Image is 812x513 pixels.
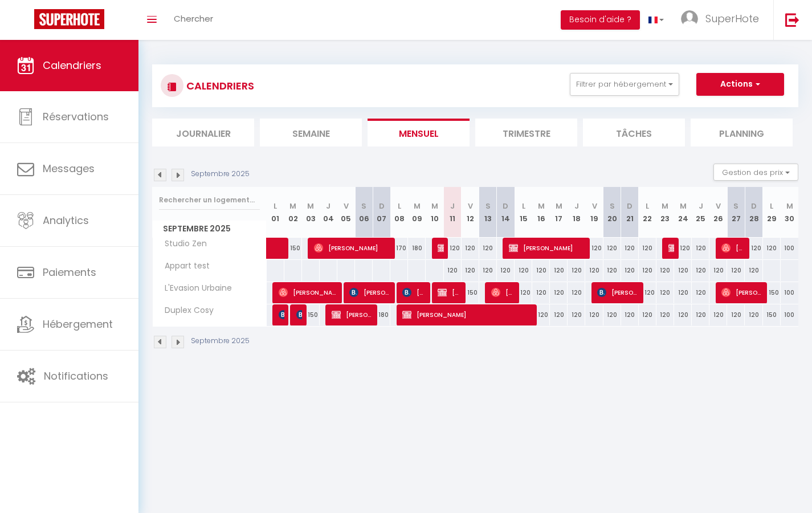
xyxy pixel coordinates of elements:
span: L'Evasion Urbaine [154,282,235,295]
abbr: S [361,201,366,211]
span: [PERSON_NAME] [438,237,443,259]
th: 07 [373,187,390,238]
abbr: D [751,201,757,211]
abbr: M [556,201,562,211]
th: 27 [727,187,745,238]
div: 120 [621,238,639,259]
abbr: J [450,201,455,211]
th: 03 [302,187,320,238]
button: Besoin d'aide ? [561,10,640,30]
div: 120 [568,260,585,281]
div: 120 [621,304,639,325]
div: 120 [674,260,692,281]
abbr: M [289,201,296,211]
abbr: J [574,201,579,211]
span: [PERSON_NAME] [438,282,461,303]
abbr: J [699,201,703,211]
span: Chercher [174,13,213,25]
span: [PERSON_NAME] [597,282,638,303]
div: 150 [302,304,320,325]
div: 120 [692,238,709,259]
span: Réservations [43,109,109,124]
div: 120 [709,260,727,281]
p: Septembre 2025 [191,169,250,180]
abbr: M [307,201,314,211]
div: 120 [479,260,497,281]
h3: CALENDRIERS [183,73,254,99]
div: 120 [603,304,621,325]
span: Hébergement [43,317,113,331]
th: 14 [497,187,515,238]
div: 120 [515,282,532,303]
div: 120 [639,282,656,303]
img: logout [785,13,799,27]
abbr: M [538,201,545,211]
div: 120 [568,282,585,303]
div: 120 [444,238,462,259]
abbr: V [716,201,721,211]
div: 100 [781,238,798,259]
abbr: M [680,201,687,211]
span: [PERSON_NAME] [332,304,373,325]
abbr: L [646,201,649,211]
th: 17 [550,187,568,238]
span: Paiements [43,265,96,279]
abbr: M [431,201,438,211]
div: 120 [462,260,479,281]
abbr: V [592,201,597,211]
button: Ouvrir le widget de chat LiveChat [9,5,43,39]
span: Calendriers [43,58,101,72]
abbr: L [398,201,401,211]
div: 100 [781,282,798,303]
div: 120 [585,304,603,325]
th: 19 [585,187,603,238]
div: 120 [745,304,762,325]
div: 180 [373,304,390,325]
div: 120 [674,304,692,325]
div: 150 [462,282,479,303]
th: 20 [603,187,621,238]
span: [PERSON_NAME] [402,304,532,325]
abbr: V [344,201,349,211]
div: 120 [745,238,762,259]
li: Journalier [152,119,254,146]
div: 120 [603,238,621,259]
th: 13 [479,187,497,238]
th: 11 [444,187,462,238]
div: 170 [390,238,408,259]
div: 120 [727,260,745,281]
button: Actions [696,73,784,96]
abbr: D [379,201,385,211]
span: [PERSON_NAME] [721,282,762,303]
input: Rechercher un logement... [159,190,260,210]
abbr: D [503,201,508,211]
abbr: M [414,201,421,211]
th: 16 [532,187,550,238]
li: Tâches [583,119,685,146]
span: Studio Zen [154,238,210,250]
span: Messages [43,161,95,176]
div: 120 [462,238,479,259]
p: Septembre 2025 [191,336,250,347]
div: 120 [585,260,603,281]
abbr: M [662,201,668,211]
span: Patureau Léa [279,304,284,325]
abbr: S [733,201,738,211]
th: 28 [745,187,762,238]
img: ... [681,10,698,27]
th: 12 [462,187,479,238]
div: 120 [656,282,674,303]
span: [PERSON_NAME] [491,282,515,303]
th: 22 [639,187,656,238]
abbr: J [326,201,330,211]
th: 29 [763,187,781,238]
div: 120 [532,282,550,303]
abbr: L [770,201,773,211]
div: 150 [763,304,781,325]
div: 120 [515,260,532,281]
div: 120 [709,304,727,325]
div: 120 [603,260,621,281]
div: 120 [585,238,603,259]
th: 25 [692,187,709,238]
div: 120 [568,304,585,325]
